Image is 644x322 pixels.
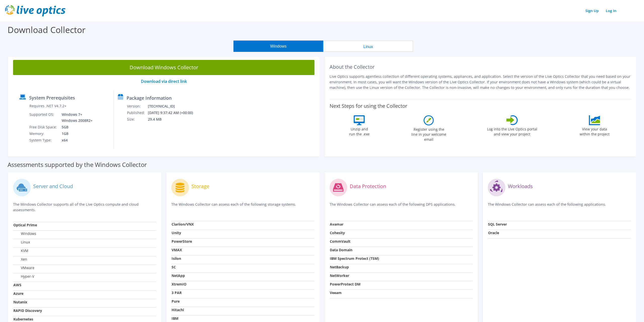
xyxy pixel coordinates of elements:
strong: Data Domain [330,247,352,252]
strong: NetBackup [330,265,349,269]
strong: PowerProtect DM [330,282,360,287]
label: System Prerequisites [29,95,75,100]
strong: Kubernetes [13,317,33,321]
strong: Optical Prime [13,223,37,227]
td: Memory: [29,130,58,137]
label: Download Collector [8,24,86,35]
strong: Veeam [330,290,342,295]
td: Size: [127,116,148,123]
strong: SC [172,265,176,269]
strong: Avamar [330,222,343,227]
a: Sign Up [583,7,601,14]
strong: Unity [172,230,181,235]
strong: Hitachi [172,307,184,312]
strong: PowerStore [172,239,192,244]
td: 5GB [58,124,94,130]
strong: IBM Spectrum Protect (TSM) [330,256,379,261]
td: 29.4 MB [148,116,200,123]
td: 1GB [58,130,94,137]
p: Live Optics supports agentless collection of different operating systems, appliances, and applica... [330,74,631,90]
p: The Windows Collector can assess each of the following applications. [488,202,631,212]
a: Download Windows Collector [13,60,314,75]
label: Workloads [508,184,533,189]
strong: SQL Server [488,222,507,227]
strong: XtremIO [172,282,186,287]
label: Register using the line in your welcome email [410,125,448,142]
td: Supported OS: [29,111,58,124]
label: View your data within the project [577,125,613,137]
strong: Nutanix [13,300,27,304]
h2: About the Collector [330,64,631,70]
label: Xen [13,257,27,262]
label: Assessments supported by the Windows Collector [8,162,147,167]
strong: RAPID Discovery [13,308,42,313]
td: Free Disk Space: [29,124,58,130]
td: [TECHNICAL_ID] [148,103,200,110]
td: Windows 7+ Windows 2008R2+ [58,111,94,124]
td: x64 [58,137,94,144]
label: Windows [13,231,36,236]
label: KVM [13,248,28,253]
label: Data Protection [350,184,386,189]
label: Unzip and run the .exe [348,125,371,137]
strong: NetApp [172,273,185,278]
td: Published: [127,110,148,116]
label: Log into the Live Optics portal and view your project [487,125,538,137]
strong: Isilon [172,256,181,261]
strong: Azure [13,291,23,296]
label: VMware [13,265,34,270]
label: Next Steps for using the Collector [330,103,407,109]
strong: Oracle [488,230,499,235]
p: The Windows Collector can assess each of the following DPS applications. [330,202,473,212]
strong: Pure [172,299,180,304]
button: Linux [323,41,413,52]
label: Hyper-V [13,274,34,279]
strong: NetWorker [330,273,349,278]
strong: Cohesity [330,230,345,235]
a: Download via direct link [141,79,187,84]
p: The Windows Collector can assess each of the following storage systems. [171,202,314,212]
label: Linux [13,240,30,245]
label: Requires .NET V4.7.2+ [29,103,66,109]
strong: AWS [13,282,21,287]
strong: VMAX [172,247,182,252]
a: Log In [603,7,619,14]
button: Windows [233,41,323,52]
strong: Clariion/VNX [172,222,194,227]
td: System Type: [29,137,58,144]
strong: CommVault [330,239,350,244]
label: Package Information [127,95,172,100]
label: Storage [191,184,209,189]
p: The Windows Collector supports all of the Live Optics compute and cloud assessments. [13,202,156,213]
img: live_optics_svg.svg [5,5,65,16]
td: Version: [127,103,148,110]
label: Server and Cloud [33,184,73,189]
td: [DATE] 9:37:42 AM (+00:00) [148,110,200,116]
strong: 3 PAR [172,290,182,295]
strong: IBM [172,316,178,321]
